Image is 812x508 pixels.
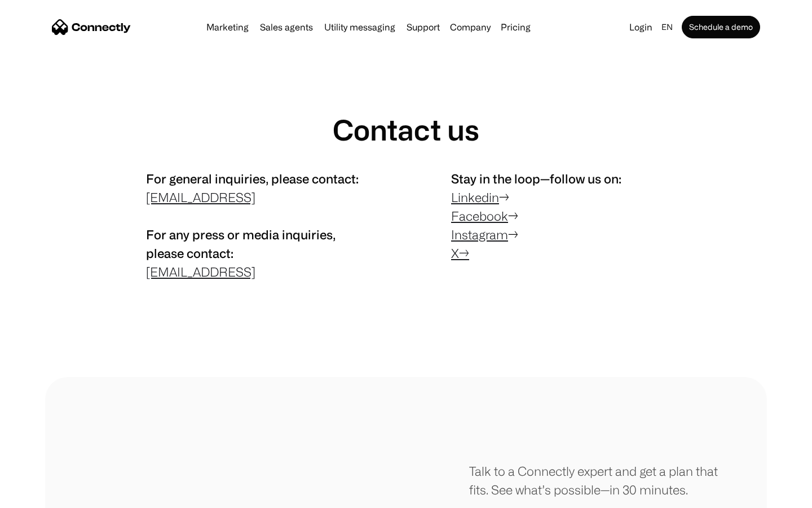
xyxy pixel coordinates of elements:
a: Linkedin [451,190,499,204]
aside: Language selected: English [11,487,68,504]
ul: Language list [23,488,68,504]
a: Login [625,19,657,35]
a: Schedule a demo [682,16,760,38]
span: For general inquiries, please contact: [146,172,359,186]
div: en [661,19,673,35]
div: Talk to a Connectly expert and get a plan that fits. See what’s possible—in 30 minutes. [469,462,722,499]
span: For any press or media inquiries, please contact: [146,227,336,260]
a: Facebook [451,209,508,223]
a: Utility messaging [320,23,400,32]
a: X [451,246,459,260]
a: Support [402,23,444,32]
span: Stay in the loop—follow us on: [451,172,621,186]
a: Sales agents [255,23,317,32]
p: → → → [451,169,666,262]
div: Company [450,19,491,35]
a: → [459,246,469,260]
a: Instagram [451,227,508,242]
a: [EMAIL_ADDRESS] [146,265,255,279]
a: [EMAIL_ADDRESS] [146,190,255,204]
a: Marketing [202,23,253,32]
a: Pricing [496,23,535,32]
h1: Contact us [333,113,479,147]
